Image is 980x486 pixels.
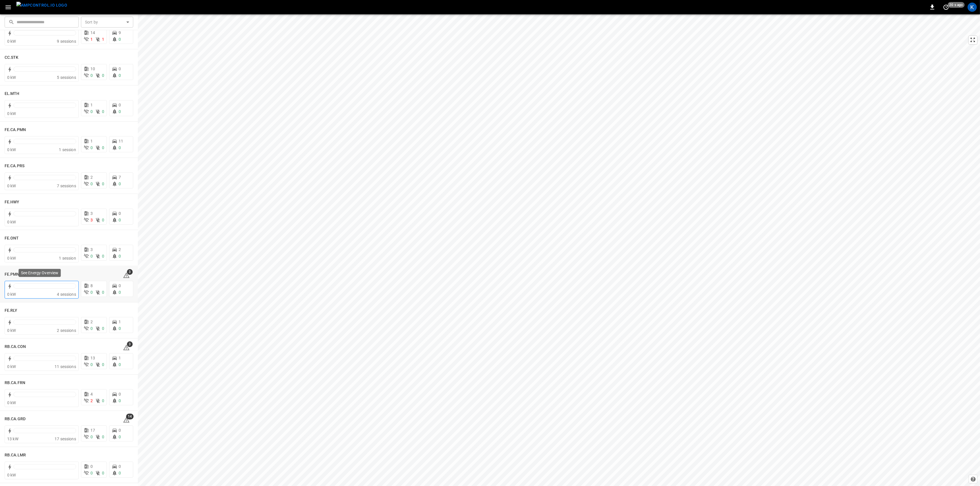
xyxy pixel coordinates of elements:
span: 0 [119,37,121,42]
span: 0 [119,109,121,114]
span: 3 [127,269,133,275]
span: 0 [102,326,104,331]
span: 0 [90,73,93,78]
span: 0 [119,145,121,150]
span: 0 [119,392,121,396]
span: 0 [119,428,121,433]
button: set refresh interval [942,3,951,12]
span: 0 [119,398,121,403]
span: 2 sessions [57,328,76,333]
span: 0 [119,67,121,71]
span: 1 session [59,256,76,261]
h6: FE.ONT [5,235,19,242]
h6: FE.CA.PMN [5,127,26,133]
span: 0 [90,290,93,295]
span: 0 [119,326,121,331]
span: 0 kW [7,256,16,261]
h6: RB.CA.CON [5,344,26,350]
span: 13 kW [7,437,18,441]
span: 4 [90,392,93,396]
span: 0 kW [7,220,16,224]
span: 0 [102,398,104,403]
span: 2 [119,247,121,252]
span: 0 [90,362,93,367]
span: 0 kW [7,401,16,405]
span: 0 kW [7,111,16,116]
span: 3 [90,247,93,252]
span: 0 [90,254,93,258]
span: 0 [102,218,104,222]
span: 0 [119,362,121,367]
span: 0 kW [7,328,16,333]
span: 10 [90,67,95,71]
span: 1 [90,37,93,42]
span: 0 [90,182,93,186]
h6: FE.RLY [5,308,18,314]
span: 0 [119,471,121,475]
span: 0 [102,182,104,186]
span: 0 [90,464,93,469]
span: 0 [90,435,93,439]
span: 9 sessions [57,39,76,44]
div: profile-icon [968,3,977,12]
p: See Energy Overview [21,270,59,276]
h6: CC.STK [5,55,19,61]
span: 0 [119,435,121,439]
span: 0 [119,103,121,107]
span: 0 [119,464,121,469]
span: 1 [102,37,104,42]
h6: RB.CA.GRD [5,416,26,422]
span: 0 kW [7,473,16,477]
span: 1 [90,139,93,143]
span: 20 s ago [948,2,965,8]
span: 0 [102,254,104,258]
span: 7 sessions [57,184,76,188]
span: 1 [90,103,93,107]
span: 14 [126,414,134,419]
span: 2 [90,320,93,324]
span: 0 kW [7,184,16,188]
span: 0 [90,326,93,331]
span: 0 [102,145,104,150]
span: 0 [119,182,121,186]
h6: RB.CA.LMR [5,452,26,458]
span: 0 [119,283,121,288]
h6: FE.CA.PRS [5,163,24,169]
span: 0 kW [7,39,16,44]
h6: EL.MTH [5,91,20,97]
span: 0 [119,211,121,216]
span: 0 [102,290,104,295]
span: 0 [119,218,121,222]
span: 17 sessions [55,437,76,441]
h6: RB.CA.FRN [5,380,25,386]
span: 14 [90,30,95,35]
span: 0 [119,73,121,78]
span: 17 [90,428,95,433]
span: 0 [90,109,93,114]
h6: FE.HWY [5,199,20,205]
span: 0 kW [7,292,16,297]
span: 0 [102,73,104,78]
span: 8 [90,283,93,288]
span: 4 sessions [57,292,76,297]
span: 3 [127,341,133,347]
span: 1 session [59,147,76,152]
span: 3 [90,211,93,216]
span: 1 [119,356,121,360]
span: 9 [119,30,121,35]
span: 0 kW [7,364,16,369]
span: 3 [90,218,93,222]
span: 1 [119,320,121,324]
span: 0 [102,435,104,439]
span: 11 [119,139,123,143]
span: 0 [90,471,93,475]
span: 0 [102,109,104,114]
h6: FE.PMN [5,271,20,278]
span: 13 [90,356,95,360]
span: 0 [102,471,104,475]
span: 0 kW [7,147,16,152]
span: 11 sessions [55,364,76,369]
span: 0 [102,362,104,367]
span: 0 [119,254,121,258]
span: 0 [119,290,121,295]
